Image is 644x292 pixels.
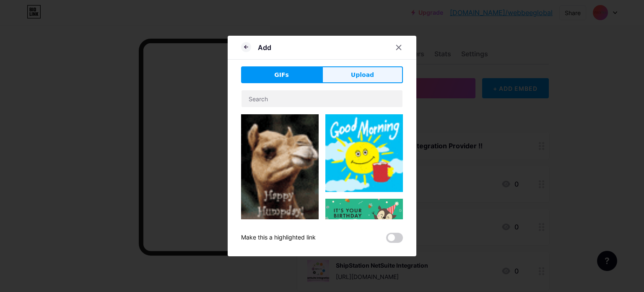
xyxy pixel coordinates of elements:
[241,90,402,107] input: Search
[325,114,403,192] img: Gihpy
[322,66,403,83] button: Upload
[241,114,319,232] img: Gihpy
[274,71,289,79] span: GIFs
[325,199,403,251] img: Gihpy
[351,71,374,79] span: Upload
[241,66,322,83] button: GIFs
[241,233,316,243] div: Make this a highlighted link
[258,42,271,53] div: Add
